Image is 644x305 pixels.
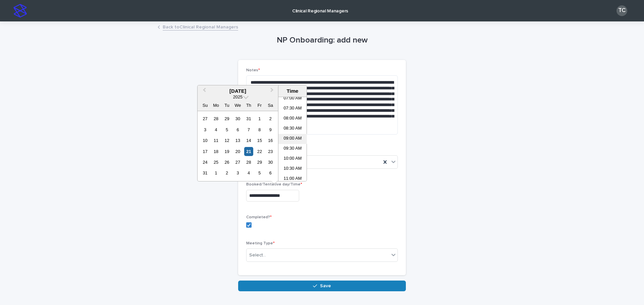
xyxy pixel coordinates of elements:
[222,158,231,167] div: Choose Tuesday, August 26th, 2025
[255,114,264,123] div: Choose Friday, August 1st, 2025
[163,23,238,30] a: Back toClinical Regional Managers
[244,136,253,145] div: Choose Thursday, August 14th, 2025
[233,101,242,110] div: We
[249,252,266,259] div: Select...
[278,114,307,124] li: 08:00 AM
[246,215,272,219] span: Completed?
[255,125,264,134] div: Choose Friday, August 8th, 2025
[278,144,307,154] li: 09:30 AM
[266,136,275,145] div: Choose Saturday, August 16th, 2025
[222,136,231,145] div: Choose Tuesday, August 12th, 2025
[201,158,210,167] div: Choose Sunday, August 24th, 2025
[266,168,275,177] div: Choose Saturday, September 6th, 2025
[222,101,231,110] div: Tu
[246,241,275,245] span: Meeting Type
[267,86,278,97] button: Next Month
[244,168,253,177] div: Choose Thursday, September 4th, 2025
[246,68,260,72] span: Notes
[211,136,220,145] div: Choose Monday, August 11th, 2025
[222,114,231,123] div: Choose Tuesday, July 29th, 2025
[244,158,253,167] div: Choose Thursday, August 28th, 2025
[280,88,305,94] div: Time
[211,101,220,110] div: Mo
[278,124,307,134] li: 08:30 AM
[255,158,264,167] div: Choose Friday, August 29th, 2025
[233,158,242,167] div: Choose Wednesday, August 27th, 2025
[200,113,276,178] div: month 2025-08
[278,154,307,164] li: 10:00 AM
[211,168,220,177] div: Choose Monday, September 1st, 2025
[266,114,275,123] div: Choose Saturday, August 2nd, 2025
[198,88,278,94] div: [DATE]
[233,94,243,99] span: 2025
[211,125,220,134] div: Choose Monday, August 4th, 2025
[211,147,220,156] div: Choose Monday, August 18th, 2025
[201,101,210,110] div: Su
[233,147,242,156] div: Choose Wednesday, August 20th, 2025
[278,174,307,184] li: 11:00 AM
[278,104,307,114] li: 07:30 AM
[198,86,209,97] button: Previous Month
[266,125,275,134] div: Choose Saturday, August 9th, 2025
[201,168,210,177] div: Choose Sunday, August 31st, 2025
[201,136,210,145] div: Choose Sunday, August 10th, 2025
[13,4,27,17] img: stacker-logo-s-only.png
[244,101,253,110] div: Th
[233,136,242,145] div: Choose Wednesday, August 13th, 2025
[255,168,264,177] div: Choose Friday, September 5th, 2025
[278,134,307,144] li: 09:00 AM
[238,281,406,291] button: Save
[211,158,220,167] div: Choose Monday, August 25th, 2025
[201,147,210,156] div: Choose Sunday, August 17th, 2025
[222,147,231,156] div: Choose Tuesday, August 19th, 2025
[278,164,307,174] li: 10:30 AM
[255,101,264,110] div: Fr
[244,114,253,123] div: Choose Thursday, July 31st, 2025
[222,125,231,134] div: Choose Tuesday, August 5th, 2025
[244,147,253,156] div: Choose Thursday, August 21st, 2025
[255,147,264,156] div: Choose Friday, August 22nd, 2025
[266,101,275,110] div: Sa
[320,284,331,288] span: Save
[278,94,307,104] li: 07:00 AM
[233,168,242,177] div: Choose Wednesday, September 3rd, 2025
[266,158,275,167] div: Choose Saturday, August 30th, 2025
[266,147,275,156] div: Choose Saturday, August 23rd, 2025
[616,5,627,16] div: TC
[201,114,210,123] div: Choose Sunday, July 27th, 2025
[222,168,231,177] div: Choose Tuesday, September 2nd, 2025
[238,35,406,45] h1: NP Onboarding: add new
[255,136,264,145] div: Choose Friday, August 15th, 2025
[233,114,242,123] div: Choose Wednesday, July 30th, 2025
[244,125,253,134] div: Choose Thursday, August 7th, 2025
[201,125,210,134] div: Choose Sunday, August 3rd, 2025
[233,125,242,134] div: Choose Wednesday, August 6th, 2025
[211,114,220,123] div: Choose Monday, July 28th, 2025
